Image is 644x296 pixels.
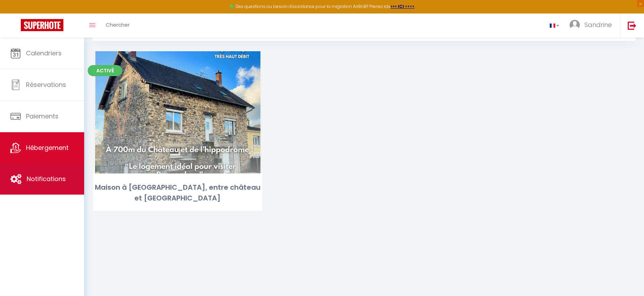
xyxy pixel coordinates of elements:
[88,65,122,76] span: Activé
[26,143,69,152] span: Hébergement
[584,20,612,29] span: Sandrine
[26,49,62,57] span: Calendriers
[26,80,66,89] span: Réservations
[93,182,262,204] div: Maison à [GEOGRAPHIC_DATA], entre château et [GEOGRAPHIC_DATA]
[564,14,620,38] a: ... Sandrine
[628,21,636,30] img: logout
[106,21,130,28] span: Chercher
[100,14,135,38] a: Chercher
[21,19,63,31] img: Super Booking
[27,174,66,183] span: Notifications
[390,3,415,9] a: >>> ICI <<<<
[570,20,580,30] img: ...
[26,112,59,120] span: Paiements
